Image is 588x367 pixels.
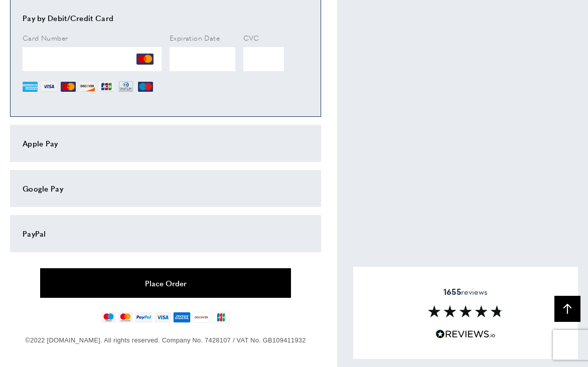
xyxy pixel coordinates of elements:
div: PayPal [23,228,309,240]
img: DI.png [80,79,95,94]
img: american-express [173,312,191,323]
span: reviews [444,287,488,297]
img: Reviews section [428,305,503,317]
img: jcb [212,312,230,323]
img: VI.png [42,79,57,94]
button: Place Order [40,268,291,298]
img: maestro [101,312,116,323]
img: paypal [135,312,153,323]
span: Card Number [23,33,68,43]
span: Expiration Date [170,33,220,43]
strong: 1655 [444,286,461,297]
img: MC.png [61,79,76,94]
img: MC.png [136,51,154,68]
img: MI.png [138,79,153,94]
iframe: Secure Credit Card Frame - Credit Card Number [23,47,162,71]
iframe: Secure Credit Card Frame - Expiration Date [170,47,235,71]
div: Google Pay [23,182,309,195]
div: Apple Pay [23,137,309,149]
span: CVC [243,33,259,43]
img: discover [193,312,210,323]
img: visa [155,312,171,323]
span: ©2022 [DOMAIN_NAME]. All rights reserved. Company No. 7428107 / VAT No. GB109411932 [25,336,306,344]
img: mastercard [118,312,132,323]
div: Pay by Debit/Credit Card [23,12,309,24]
iframe: Secure Credit Card Frame - CVV [243,47,284,71]
img: Reviews.io 5 stars [435,329,496,339]
img: JCB.png [99,79,114,94]
img: AE.png [23,79,38,94]
img: DN.png [118,79,134,94]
